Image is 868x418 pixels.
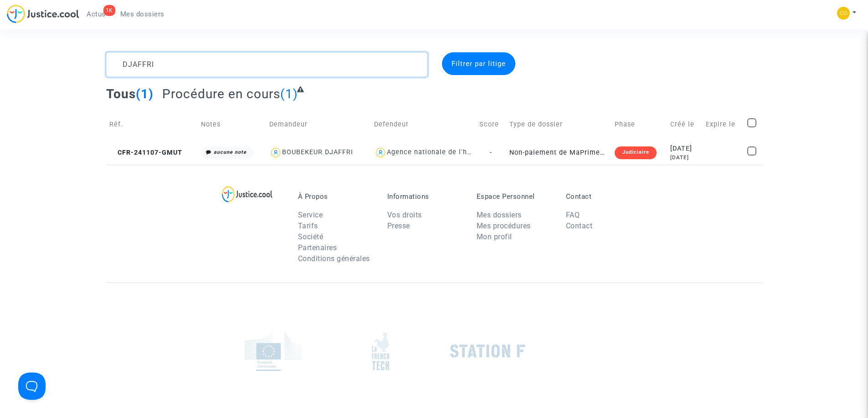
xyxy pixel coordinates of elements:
td: Créé le [667,108,703,141]
a: Presse [387,222,410,230]
img: stationf.png [450,344,525,358]
a: Tarifs [298,222,318,230]
a: Conditions générales [298,254,370,263]
span: Filtrer par litige [452,60,506,68]
span: (1) [136,86,154,101]
a: FAQ [566,211,580,219]
div: Agence nationale de l'habitat [387,148,487,156]
a: Mes procédures [477,222,531,230]
p: Informations [387,192,463,201]
td: Type de dossier [506,108,611,141]
a: Mes dossiers [113,7,172,21]
td: Expire le [703,108,744,141]
i: aucune note [214,149,247,155]
img: icon-user.svg [269,146,282,159]
a: Vos droits [387,211,422,219]
p: Espace Personnel [477,192,552,201]
a: Société [298,232,324,241]
img: french_tech.png [372,332,389,371]
span: (1) [280,86,298,101]
td: Score [476,108,506,141]
img: 84a266a8493598cb3cce1313e02c3431 [837,7,850,20]
div: [DATE] [670,144,699,154]
td: Defendeur [371,108,476,141]
span: CFR-241107-GMUT [109,149,182,156]
td: Non-paiement de MaPrimeRenov' par l'ANAH (mandataire) [506,141,611,165]
span: Procédure en cours [162,86,280,101]
a: Partenaires [298,243,337,252]
span: Tous [106,86,136,101]
p: Contact [566,192,642,201]
iframe: Help Scout Beacon - Open [18,373,46,400]
div: BOUBEKEUR DJAFFRI [282,148,353,156]
a: 1KActus [79,7,113,21]
td: Réf. [106,108,198,141]
img: europe_commision.png [245,332,302,371]
a: Mon profil [477,232,512,241]
td: Notes [198,108,266,141]
img: icon-user.svg [374,146,387,159]
div: Judiciaire [615,146,656,159]
img: jc-logo.svg [7,5,79,23]
span: Actus [87,10,106,18]
td: Demandeur [266,108,371,141]
span: - [490,149,492,156]
img: logo-lg.svg [222,186,272,202]
div: 1K [103,5,115,16]
p: À Propos [298,192,374,201]
a: Contact [566,222,593,230]
td: Phase [611,108,667,141]
span: Mes dossiers [120,10,164,18]
a: Mes dossiers [477,211,522,219]
div: [DATE] [670,154,699,161]
a: Service [298,211,323,219]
